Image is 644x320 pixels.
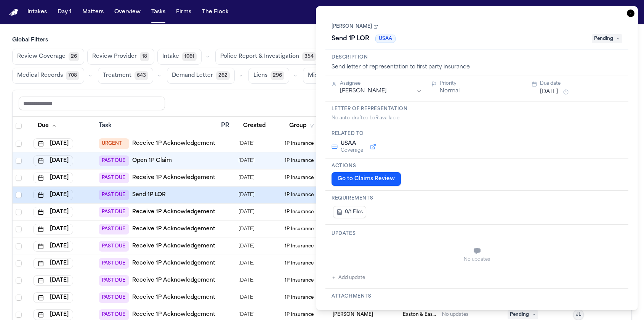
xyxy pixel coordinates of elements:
span: 26 [69,52,79,61]
span: 0/1 Files [345,209,363,215]
span: Intake [162,53,179,60]
span: USAA [375,35,396,43]
h3: Description [332,54,622,60]
button: Police Report & Investigation354 [215,49,321,65]
h3: Requirements [332,195,622,201]
a: Home [9,9,18,16]
h1: Send 1P LOR [328,33,372,45]
span: Pending [592,34,622,43]
span: Demand Letter [172,72,213,79]
div: Priority [440,81,522,87]
button: Treatment643 [98,68,153,84]
button: Matters [79,5,107,19]
button: Add update [332,273,365,282]
button: Miscellaneous1067 [303,68,370,84]
button: Tasks [148,5,168,19]
button: Demand Letter262 [167,68,235,84]
button: Medical Records708 [12,68,84,84]
div: Assignee [340,81,422,87]
span: 1061 [182,52,197,61]
span: 262 [216,71,230,80]
button: Review Provider18 [87,49,154,65]
span: Police Report & Investigation [220,53,299,60]
button: Firms [173,5,194,19]
span: Treatment [103,72,131,79]
button: Intake1061 [157,49,202,65]
span: 708 [66,71,79,80]
h3: Updates [332,231,622,237]
button: Normal [440,87,460,95]
button: 0/1 Files [333,206,366,218]
button: Go to Claims Review [332,172,401,186]
span: Miscellaneous [308,72,347,79]
button: [DATE] [540,88,558,96]
h3: Related to [332,131,622,137]
a: [PERSON_NAME] [332,24,378,30]
div: No updates [332,257,622,263]
button: Snooze task [561,87,570,97]
button: Overview [111,5,144,19]
div: No auto-drafted LoR available. [332,115,622,121]
h3: Global Filters [12,36,632,44]
h3: Attachments [332,293,622,299]
img: Finch Logo [9,9,18,16]
button: Review Coverage26 [12,49,84,65]
div: Due date [540,81,622,87]
span: Liens [253,72,268,79]
div: Send letter of representation to first party insurance [332,63,622,71]
span: Medical Records [17,72,63,79]
button: The Flock [199,5,232,19]
span: Review Coverage [17,53,66,60]
h3: Actions [332,163,622,169]
span: 643 [135,71,148,80]
span: 296 [271,71,284,80]
span: Review Provider [92,53,137,60]
button: Intakes [24,5,50,19]
span: USAA [341,140,363,147]
span: 18 [140,52,149,61]
h3: Letter of Representation [332,106,622,112]
button: Liens296 [248,68,289,84]
span: 354 [302,52,316,61]
button: Day 1 [54,5,75,19]
span: Coverage [341,147,363,154]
